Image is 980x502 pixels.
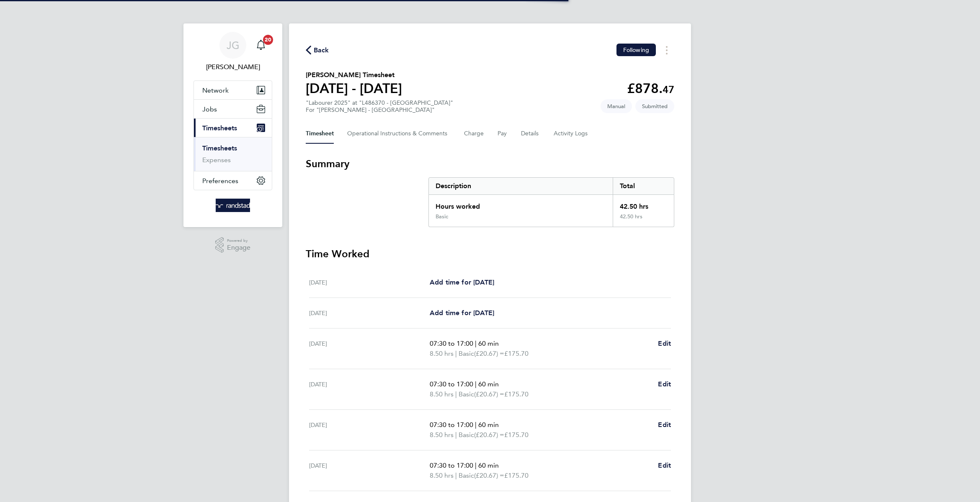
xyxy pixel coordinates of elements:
[306,157,674,171] h3: Summary
[504,471,529,479] span: £175.70
[658,380,671,388] span: Edit
[430,278,494,286] span: Add time for [DATE]
[455,471,457,479] span: |
[627,80,674,96] app-decimal: £878.
[314,45,329,55] span: Back
[659,44,674,57] button: Timesheets Menu
[194,171,272,190] button: Preferences
[263,35,273,45] span: 20
[554,124,589,144] button: Activity Logs
[430,390,454,398] span: 8.50 hrs
[430,339,473,347] span: 07:30 to 17:00
[459,349,474,359] span: Basic
[601,99,632,113] span: This timesheet was manually created.
[430,380,473,388] span: 07:30 to 17:00
[306,45,329,55] button: Back
[475,421,477,429] span: |
[193,32,272,72] a: JG[PERSON_NAME]
[215,237,251,253] a: Powered byEngage
[306,247,674,261] h3: Time Worked
[504,390,529,398] span: £175.70
[475,461,477,469] span: |
[455,349,457,357] span: |
[202,144,237,152] a: Timesheets
[504,431,529,439] span: £175.70
[635,99,674,113] span: This timesheet is Submitted.
[306,80,402,97] h1: [DATE] - [DATE]
[194,100,272,118] button: Jobs
[430,277,494,287] a: Add time for [DATE]
[613,178,674,194] div: Total
[430,431,454,439] span: 8.50 hrs
[474,431,504,439] span: (£20.67) =
[202,124,237,132] span: Timesheets
[658,461,671,469] span: Edit
[347,124,451,144] button: Operational Instructions & Comments
[498,124,508,144] button: Pay
[309,308,430,318] div: [DATE]
[430,471,454,479] span: 8.50 hrs
[478,339,499,347] span: 60 min
[193,62,272,72] span: James Garrard
[227,237,250,244] span: Powered by
[306,99,453,114] div: "Labourer 2025" at "L486370 - [GEOGRAPHIC_DATA]"
[455,390,457,398] span: |
[309,461,430,481] div: [DATE]
[183,23,282,227] nav: Main navigation
[436,213,448,220] div: Basic
[658,421,671,429] span: Edit
[521,124,540,144] button: Details
[430,309,494,317] span: Add time for [DATE]
[309,277,430,287] div: [DATE]
[253,32,269,59] a: 20
[194,137,272,171] div: Timesheets
[459,430,474,440] span: Basic
[306,124,334,144] button: Timesheet
[430,421,473,429] span: 07:30 to 17:00
[455,431,457,439] span: |
[474,390,504,398] span: (£20.67) =
[663,83,674,96] span: 47
[309,420,430,440] div: [DATE]
[658,461,671,471] a: Edit
[194,81,272,99] button: Network
[478,380,499,388] span: 60 min
[202,105,217,113] span: Jobs
[309,379,430,399] div: [DATE]
[227,40,240,51] span: JG
[430,461,473,469] span: 07:30 to 17:00
[613,213,674,227] div: 42.50 hrs
[216,199,250,212] img: randstad-logo-retina.png
[459,389,474,399] span: Basic
[478,461,499,469] span: 60 min
[309,339,430,359] div: [DATE]
[202,86,229,94] span: Network
[306,106,453,114] div: For "[PERSON_NAME] - [GEOGRAPHIC_DATA]"
[429,178,613,194] div: Description
[430,349,454,357] span: 8.50 hrs
[202,177,238,185] span: Preferences
[658,339,671,349] a: Edit
[623,46,649,54] span: Following
[478,421,499,429] span: 60 min
[429,195,613,213] div: Hours worked
[306,70,402,80] h2: [PERSON_NAME] Timesheet
[658,379,671,389] a: Edit
[658,420,671,430] a: Edit
[202,156,231,164] a: Expenses
[504,349,529,357] span: £175.70
[227,244,250,251] span: Engage
[194,119,272,137] button: Timesheets
[464,124,484,144] button: Charge
[428,177,674,227] div: Summary
[616,44,656,56] button: Following
[459,471,474,481] span: Basic
[430,308,494,318] a: Add time for [DATE]
[475,339,477,347] span: |
[193,199,272,212] a: Go to home page
[613,195,674,213] div: 42.50 hrs
[474,471,504,479] span: (£20.67) =
[658,339,671,347] span: Edit
[475,380,477,388] span: |
[474,349,504,357] span: (£20.67) =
